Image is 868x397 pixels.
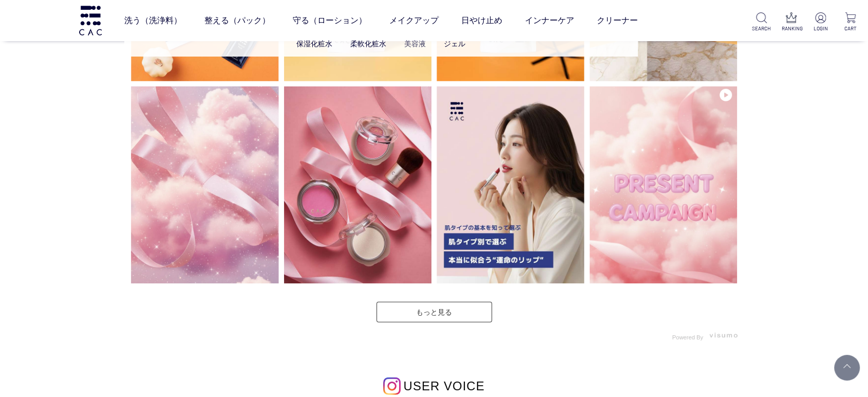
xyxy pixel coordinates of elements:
a: LOGIN [811,12,830,32]
img: visumo [709,333,738,338]
p: LOGIN [811,25,830,32]
a: インナーケア [525,6,574,35]
a: 保湿化粧水 [296,40,332,48]
p: RANKING [782,25,801,32]
a: 洗う（洗浄料） [124,6,182,35]
a: 守る（ローション） [293,6,367,35]
span: Powered By [672,334,703,340]
img: logo [78,6,103,35]
img: Photo by cac_cosme.official [284,86,432,283]
div: キーワード流入 [119,62,165,68]
p: SEARCH [752,25,771,32]
p: CART [841,25,860,32]
img: Photo by cac_cosme.official [590,86,738,283]
img: tab_domain_overview_orange.svg [35,61,43,69]
a: ジェル [444,40,465,48]
a: メイクアップ [389,6,439,35]
img: インスタグラムのロゴ [383,377,401,395]
a: 柔軟化粧水 [350,40,386,48]
a: 美容液 [404,40,426,48]
a: 日やけ止め [461,6,502,35]
div: ドメイン: [DOMAIN_NAME] [27,27,119,36]
span: USER VOICE [403,379,484,393]
img: Photo by cac_cosme.official [437,86,584,283]
img: tab_keywords_by_traffic_grey.svg [108,61,116,69]
a: クリーナー [597,6,638,35]
div: v 4.0.25 [29,16,50,25]
a: SEARCH [752,12,771,32]
div: ドメイン概要 [46,62,86,68]
a: もっと見る [376,302,492,322]
img: website_grey.svg [16,27,25,36]
a: CART [841,12,860,32]
img: logo_orange.svg [16,16,25,25]
a: 整える（パック） [204,6,270,35]
a: RANKING [782,12,801,32]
